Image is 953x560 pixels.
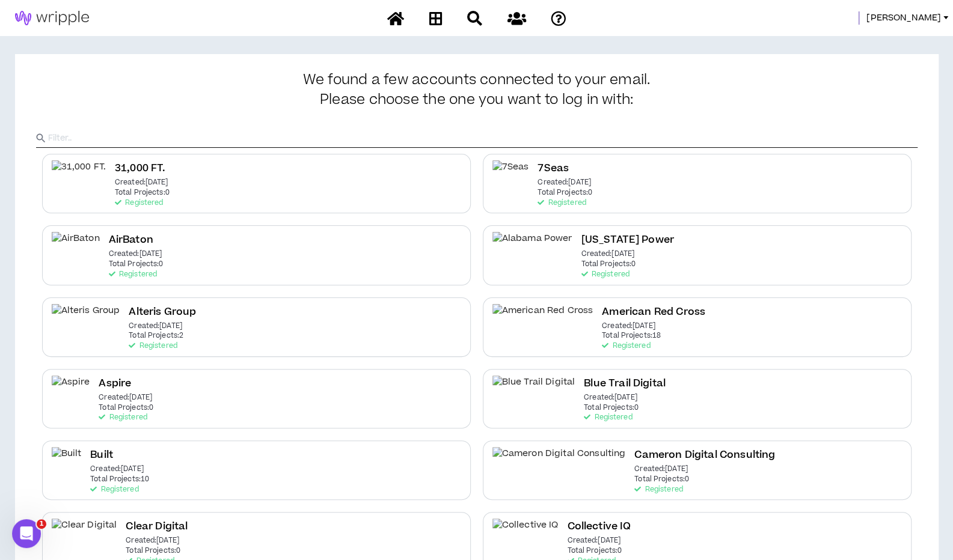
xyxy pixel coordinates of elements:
p: Total Projects: 2 [129,332,183,340]
img: American Red Cross [492,304,593,331]
p: Total Projects: 0 [538,189,592,197]
h2: 31,000 FT. [115,160,166,177]
p: Created: [DATE] [581,250,634,258]
p: Created: [DATE] [99,394,152,402]
h2: Aspire [99,376,131,392]
p: Created: [DATE] [602,322,655,330]
img: AirBaton [52,232,100,259]
img: 7Seas [492,160,529,187]
p: Created: [DATE] [90,465,144,473]
p: Total Projects: 0 [109,260,164,269]
p: Total Projects: 0 [126,547,180,555]
p: Registered [634,485,682,494]
h2: 7Seas [538,160,569,177]
img: Aspire [52,376,90,403]
p: Registered [115,199,163,207]
h2: Blue Trail Digital [584,376,666,392]
input: Filter.. [48,129,918,147]
img: Collective IQ [492,519,559,546]
p: Total Projects: 0 [584,404,639,412]
span: 1 [37,519,46,529]
p: Created: [DATE] [115,178,168,187]
p: Registered [584,413,632,422]
p: Created: [DATE] [584,394,637,402]
p: Total Projects: 0 [581,260,636,269]
p: Registered [99,413,147,422]
p: Total Projects: 0 [567,547,622,555]
p: Created: [DATE] [126,537,179,545]
h2: AirBaton [109,232,153,248]
p: Registered [109,270,157,279]
span: Please choose the one you want to log in with: [320,92,633,109]
h2: Cameron Digital Consulting [634,447,775,463]
p: Registered [129,342,177,350]
h2: Built [90,447,113,463]
p: Registered [581,270,629,279]
p: Created: [DATE] [567,537,621,545]
p: Total Projects: 0 [115,189,170,197]
h2: Collective IQ [567,519,631,535]
p: Total Projects: 0 [634,475,689,484]
iframe: Intercom live chat [12,519,41,548]
p: Total Projects: 10 [90,475,149,484]
img: Alabama Power [492,232,572,259]
p: Registered [90,485,138,494]
p: Created: [DATE] [634,465,688,473]
img: Clear Digital [52,519,117,546]
span: [PERSON_NAME] [866,11,941,25]
p: Created: [DATE] [109,250,162,258]
img: Alteris Group [52,304,120,331]
h2: [US_STATE] Power [581,232,674,248]
img: Blue Trail Digital [492,376,575,403]
img: Cameron Digital Consulting [492,447,626,474]
p: Total Projects: 0 [99,404,153,412]
p: Created: [DATE] [538,178,591,187]
p: Created: [DATE] [129,322,182,330]
h2: Clear Digital [126,519,188,535]
img: 31,000 FT. [52,160,106,187]
h2: American Red Cross [602,304,705,320]
p: Registered [538,199,586,207]
p: Total Projects: 18 [602,332,661,340]
h2: Alteris Group [129,304,196,320]
h3: We found a few accounts connected to your email. [36,72,918,108]
p: Registered [602,342,650,350]
img: Built [52,447,82,474]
